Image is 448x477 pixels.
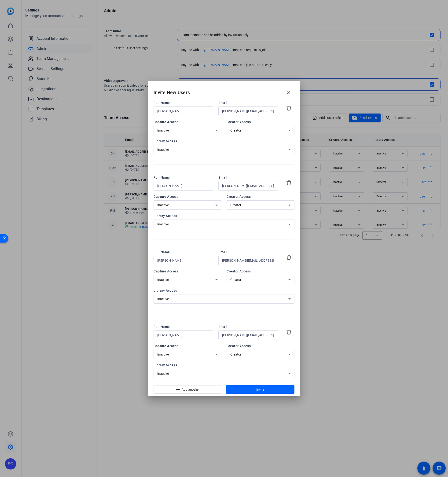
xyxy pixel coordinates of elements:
[222,258,274,263] input: Enter email...
[154,100,213,105] span: Full Name
[227,269,294,274] span: Creator Access
[154,324,213,329] span: Full Name
[154,344,221,348] span: Capture Access
[227,344,294,348] span: Creator Access
[154,288,294,293] span: Library Access
[218,100,278,105] span: Email
[154,250,213,254] span: Full Name
[230,352,241,356] span: Creator
[154,213,294,218] span: Library Access
[154,175,213,180] span: Full Name
[157,148,169,151] span: Inactive
[157,222,169,226] span: Inactive
[175,387,180,393] mat-icon: add
[157,352,169,356] span: Inactive
[222,183,274,189] input: Enter email...
[182,385,200,394] span: Add another
[154,120,221,124] span: Capture Access
[157,297,169,301] span: Inactive
[157,183,209,189] input: Enter name...
[218,175,278,180] span: Email
[154,269,221,274] span: Capture Access
[157,108,209,114] input: Enter name...
[154,139,294,143] span: Library Access
[157,128,169,132] span: Inactive
[230,128,241,132] span: Creator
[230,278,241,282] span: Creator
[227,194,294,199] span: Creator Access
[154,363,294,367] span: Library Access
[218,324,278,329] span: Email
[157,203,169,207] span: Inactive
[222,332,274,338] input: Enter email...
[286,90,292,95] mat-icon: close
[154,89,190,96] h2: Invite New Users
[154,385,222,394] button: Add another
[230,203,241,207] span: Creator
[154,194,221,199] span: Capture Access
[256,387,264,392] span: Invite
[227,120,294,124] span: Creator Access
[157,278,169,282] span: Inactive
[157,258,209,263] input: Enter name...
[157,372,169,375] span: Inactive
[157,332,209,338] input: Enter name...
[218,250,278,254] span: Email
[226,385,294,394] button: Invite
[222,108,274,114] input: Enter email...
